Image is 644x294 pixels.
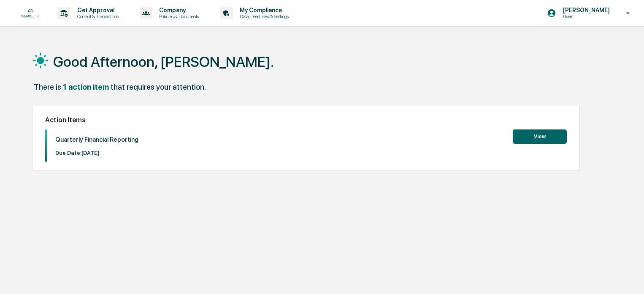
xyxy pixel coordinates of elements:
[70,14,123,19] p: Content & Transactions
[53,53,274,70] h1: Good Afternoon, [PERSON_NAME].
[513,129,567,144] button: View
[55,150,138,156] p: Due Date: [DATE]
[45,116,567,124] h2: Action Items
[556,7,614,14] p: [PERSON_NAME]
[152,14,203,19] p: Policies & Documents
[55,136,138,143] p: Quarterly Financial Reporting
[152,7,203,14] p: Company
[111,82,206,91] div: that requires your attention.
[20,7,41,19] img: logo
[556,14,614,19] p: Users
[233,7,293,14] p: My Compliance
[70,7,123,14] p: Get Approval
[233,14,293,19] p: Data, Deadlines & Settings
[63,82,109,91] div: 1 action item
[34,82,61,91] div: There is
[513,132,567,140] a: View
